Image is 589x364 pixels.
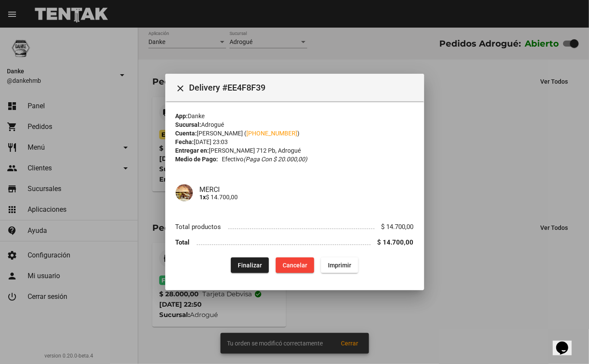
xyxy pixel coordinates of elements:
li: Total $ 14.700,00 [176,235,414,251]
mat-icon: Cerrar [176,83,186,94]
button: Cerrar [172,79,189,96]
h4: MERCI [200,185,414,194]
iframe: chat widget [553,329,580,355]
span: Cancelar [283,262,307,269]
span: Delivery #EE4F8F39 [189,81,417,94]
strong: Fecha: [176,138,194,145]
button: Imprimir [321,257,358,273]
div: Adrogué [176,120,414,129]
div: [DATE] 23:03 [176,138,414,146]
img: 8f13779e-87c4-448a-ade8-9022de7090e5.png [176,184,193,201]
div: [PERSON_NAME] 712 Pb, Adrogué [176,146,414,155]
span: Finalizar [238,262,262,269]
button: Cancelar [276,257,314,273]
b: 1x [200,194,206,201]
a: [PHONE_NUMBER] [247,130,298,137]
strong: Sucursal: [176,121,202,128]
button: Finalizar [231,257,269,273]
span: Efectivo [222,155,307,163]
strong: Cuenta: [176,130,197,137]
i: (Paga con $ 20.000,00) [243,156,307,163]
span: Imprimir [328,262,351,269]
strong: App: [176,113,188,119]
li: Total productos $ 14.700,00 [176,219,414,235]
strong: Entregar en: [176,147,209,154]
p: $ 14.700,00 [200,194,414,201]
strong: Medio de Pago: [176,155,218,163]
div: [PERSON_NAME] ( ) [176,129,414,138]
div: Danke [176,112,414,120]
